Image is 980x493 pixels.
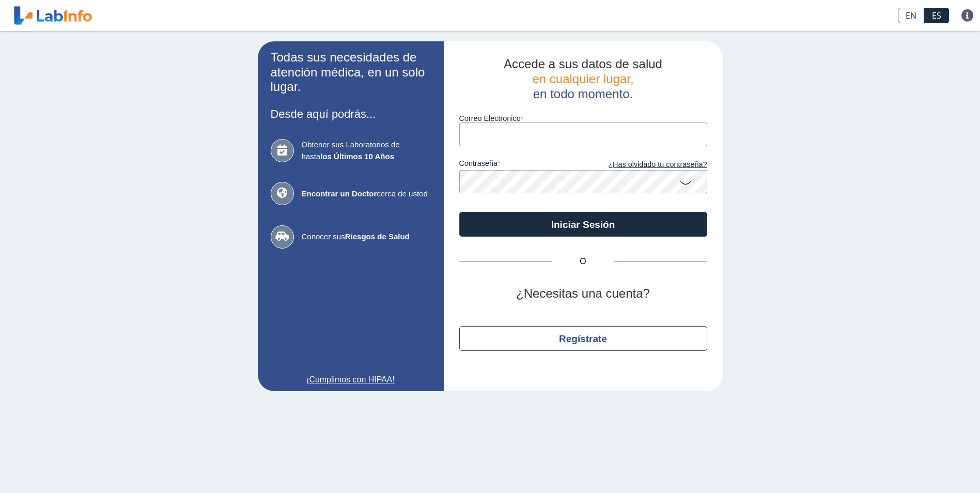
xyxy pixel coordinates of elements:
[533,87,633,101] span: en todo momento.
[271,50,431,95] h2: Todas sus necesidades de atención médica, en un solo lugar.
[302,188,431,200] span: cerca de usted
[459,159,583,171] label: contraseña
[271,374,431,386] a: ¡Cumplimos con HIPAA!
[888,453,969,482] iframe: Help widget launcher
[898,8,924,23] a: EN
[320,152,394,161] b: los Últimos 10 Años
[924,8,949,23] a: ES
[302,189,377,198] b: Encontrar un Doctor
[459,326,707,351] button: Regístrate
[345,232,410,241] b: Riesgos de Salud
[532,72,633,86] span: en cualquier lugar,
[271,107,431,120] h3: Desde aquí podrás...
[459,286,707,301] h2: ¿Necesitas una cuenta?
[459,114,707,122] label: Correo Electronico
[504,57,662,71] span: Accede a sus datos de salud
[552,255,614,268] span: O
[583,159,707,171] a: ¿Has olvidado tu contraseña?
[302,139,431,162] span: Obtener sus Laboratorios de hasta
[302,231,431,243] span: Conocer sus
[459,212,707,237] button: Iniciar Sesión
